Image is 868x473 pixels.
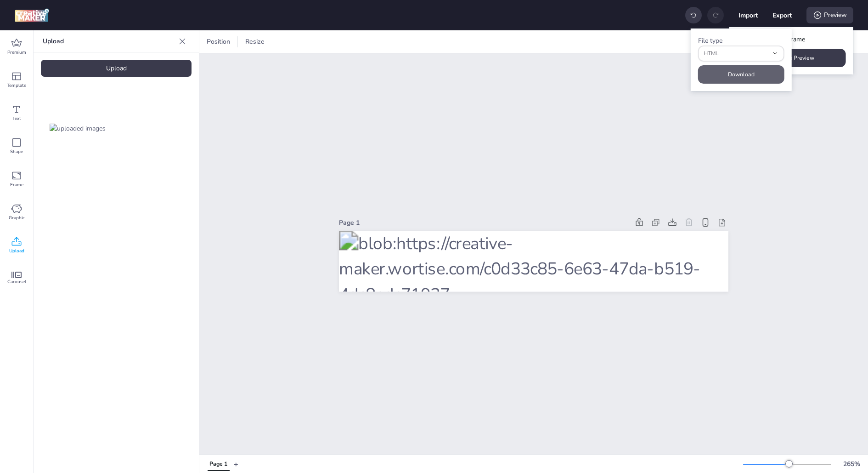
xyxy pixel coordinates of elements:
span: Position [205,37,232,46]
button: Export [772,6,792,25]
button: + [234,456,238,472]
button: Generate Preview [737,49,846,67]
div: Tabs [203,456,234,472]
label: File type [698,36,722,45]
span: Text [12,115,21,122]
img: logo Creative Maker [15,8,49,22]
button: fileType [698,46,784,62]
button: Import [738,6,758,25]
span: HTML [704,50,769,58]
span: With mobile frame [750,34,806,44]
div: Page 1 [209,460,227,468]
img: uploaded images [50,124,106,133]
div: Upload [41,60,192,77]
button: Download [698,65,784,84]
span: Upload [9,247,24,255]
div: Preview [806,7,853,23]
p: Upload [43,30,175,52]
span: Graphic [9,214,25,222]
span: Resize [243,37,266,46]
span: Premium [7,49,26,56]
div: Page 1 [339,218,629,228]
span: Frame [10,181,23,188]
span: Shape [10,148,23,155]
span: Carousel [7,278,26,285]
span: Template [7,82,26,89]
div: 265 % [840,459,862,469]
